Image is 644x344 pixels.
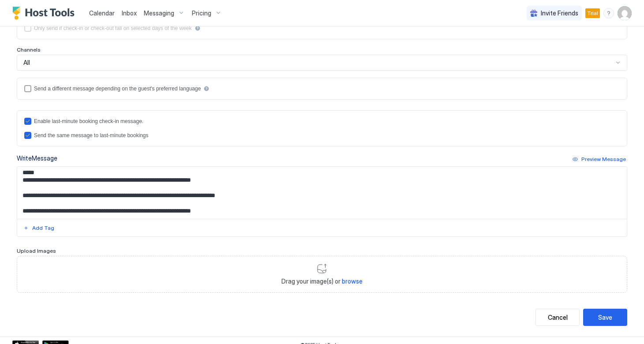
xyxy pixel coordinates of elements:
button: Preview Message [571,154,627,165]
div: menu [603,8,614,19]
div: lastMinuteMessageIsTheSame [24,132,620,139]
span: browse [342,277,363,285]
span: Calendar [89,9,115,17]
span: Invite Friends [541,9,578,17]
span: Upload Images [17,247,56,254]
iframe: Intercom live chat [9,314,30,335]
button: Cancel [535,309,580,326]
div: isLimited [24,25,620,32]
textarea: Input Field [17,167,627,219]
span: Messaging [144,9,174,17]
button: Save [583,309,627,326]
div: lastMinuteMessageEnabled [24,118,620,125]
div: Send the same message to last-minute bookings [34,132,148,138]
span: All [23,59,30,67]
span: Inbox [122,9,137,17]
div: Cancel [548,313,568,322]
span: Pricing [192,9,211,17]
a: Host Tools Logo [12,7,79,20]
div: Only send if check-in or check-out fall on selected days of the week [34,25,192,31]
div: Enable last-minute booking check-in message. [34,118,143,124]
a: Inbox [122,8,137,18]
div: Write Message [17,153,57,163]
div: User profile [618,6,632,20]
div: languagesEnabled [24,85,620,92]
div: Send a different message depending on the guest's preferred language [34,86,201,92]
div: Save [598,313,612,322]
span: Trial [587,9,598,17]
span: Drag your image(s) or [281,277,363,285]
button: Add Tag [22,223,56,233]
div: Add Tag [32,224,54,232]
span: Channels [17,46,41,53]
div: Preview Message [581,155,626,163]
a: Calendar [89,8,115,18]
